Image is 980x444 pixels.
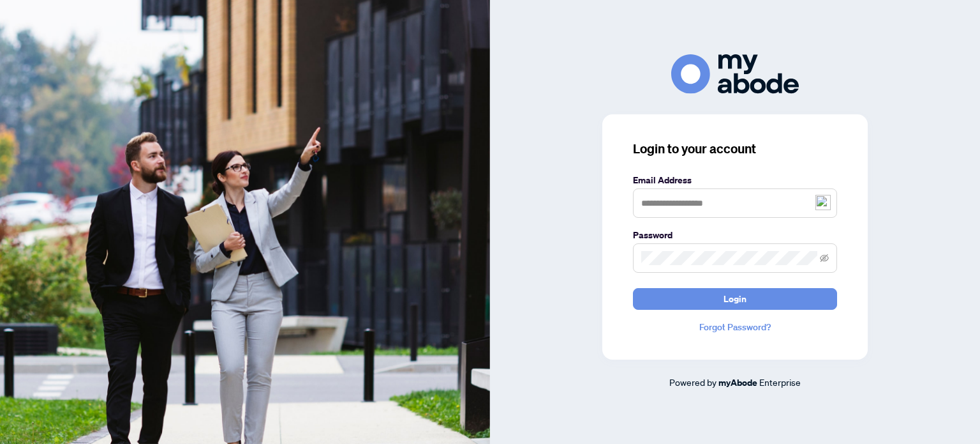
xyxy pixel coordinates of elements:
[633,173,837,187] label: Email Address
[759,376,801,388] span: Enterprise
[633,140,837,158] h3: Login to your account
[633,228,837,242] label: Password
[724,289,746,309] span: Login
[718,376,757,390] a: myAbode
[820,254,829,263] span: eye-invisible
[671,54,799,93] img: ma-logo
[633,288,837,310] button: Login
[802,253,812,263] img: npw-badge-icon-locked.svg
[815,195,831,210] img: npw-badge-icon-locked.svg
[669,376,716,388] span: Powered by
[633,320,837,334] a: Forgot Password?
